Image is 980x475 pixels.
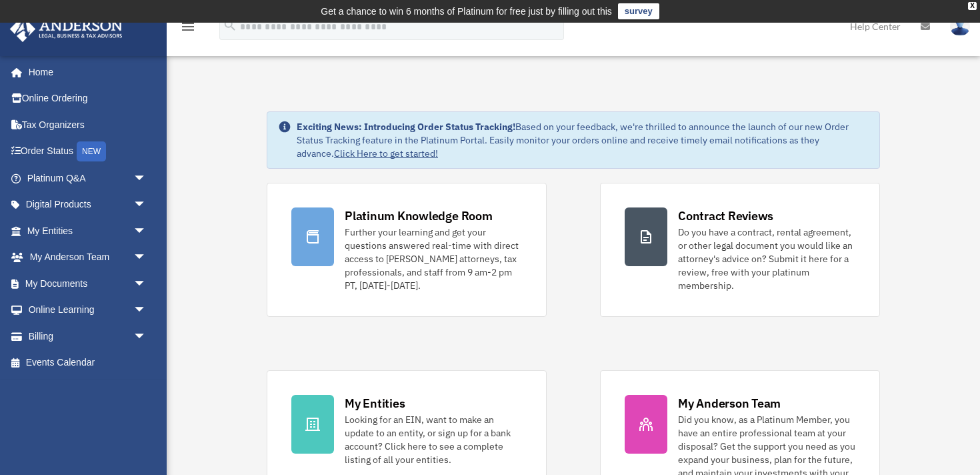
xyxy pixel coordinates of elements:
[321,3,612,19] div: Get a chance to win 6 months of Platinum for free just by filling out this
[133,270,160,298] span: arrow_drop_down
[9,138,167,165] a: Order StatusNEW
[6,16,127,42] img: Anderson Advisors Platinum Portal
[133,297,160,324] span: arrow_drop_down
[9,85,167,112] a: Online Ordering
[345,395,405,412] div: My Entities
[9,270,167,297] a: My Documentsarrow_drop_down
[180,23,196,35] a: menu
[345,413,522,466] div: Looking for an EIN, want to make an update to an entity, or sign up for a bank account? Click her...
[9,111,167,138] a: Tax Organizers
[9,323,167,350] a: Billingarrow_drop_down
[9,244,167,271] a: My Anderson Teamarrow_drop_down
[180,19,196,35] i: menu
[267,183,547,317] a: Platinum Knowledge Room Further your learning and get your questions answered real-time with dire...
[9,165,167,191] a: Platinum Q&Aarrow_drop_down
[133,191,160,219] span: arrow_drop_down
[133,323,160,350] span: arrow_drop_down
[133,165,160,192] span: arrow_drop_down
[133,244,160,272] span: arrow_drop_down
[345,225,522,292] div: Further your learning and get your questions answered real-time with direct access to [PERSON_NAM...
[77,141,106,161] div: NEW
[600,183,880,317] a: Contract Reviews Do you have a contract, rental agreement, or other legal document you would like...
[345,207,493,224] div: Platinum Knowledge Room
[678,207,773,224] div: Contract Reviews
[9,297,167,324] a: Online Learningarrow_drop_down
[297,121,515,133] strong: Exciting News: Introducing Order Status Tracking!
[9,217,167,244] a: My Entitiesarrow_drop_down
[9,350,167,376] a: Events Calendar
[9,191,167,218] a: Digital Productsarrow_drop_down
[133,217,160,245] span: arrow_drop_down
[334,147,438,159] a: Click Here to get started!
[297,120,869,160] div: Based on your feedback, we're thrilled to announce the launch of our new Order Status Tracking fe...
[223,18,237,33] i: search
[678,395,781,412] div: My Anderson Team
[9,59,160,85] a: Home
[968,2,977,10] div: close
[950,17,970,36] img: User Pic
[618,3,659,19] a: survey
[678,225,855,292] div: Do you have a contract, rental agreement, or other legal document you would like an attorney's ad...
